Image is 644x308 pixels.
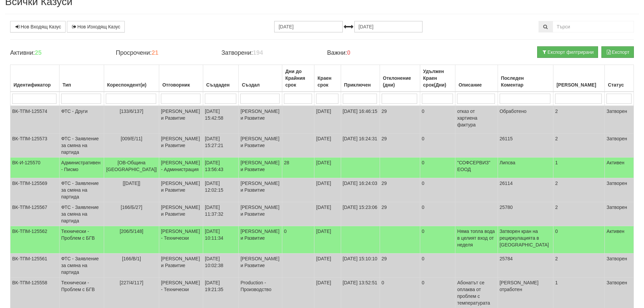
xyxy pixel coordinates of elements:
[555,80,603,90] div: [PERSON_NAME]
[10,106,59,134] td: ВК-ТПМ-125574
[203,158,239,178] td: [DATE] 13:56:43
[203,202,239,226] td: [DATE] 11:37:32
[498,65,553,92] th: Последен Коментар: No sort applied, activate to apply an ascending sort
[420,158,455,178] td: 0
[420,202,455,226] td: 0
[159,158,203,178] td: [PERSON_NAME] - Администрация
[500,160,516,165] span: Липсва
[500,256,513,261] span: 25784
[314,226,341,254] td: [DATE]
[553,21,634,32] input: Търсене по Идентификатор, Бл/Вх/Ап, Тип, Описание, Моб. Номер, Имейл, Файл, Коментар,
[380,178,420,202] td: 29
[605,254,634,278] td: Затворен
[380,134,420,158] td: 29
[203,226,239,254] td: [DATE] 10:11:34
[104,65,159,92] th: Кореспондент(и): No sort applied, activate to apply an ascending sort
[457,228,496,248] p: Няма топла вода в целият вход от неделя
[605,106,634,134] td: Затворен
[159,254,203,278] td: [PERSON_NAME] и Развитие
[159,65,203,92] th: Отговорник: No sort applied, activate to apply an ascending sort
[159,226,203,254] td: [PERSON_NAME] - Технически
[341,65,380,92] th: Приключен: No sort applied, activate to apply an ascending sort
[10,178,59,202] td: ВК-ТПМ-125569
[500,109,527,114] span: Обработено
[500,229,549,247] span: Затворен кран на рециркулацията в [GEOGRAPHIC_DATA]
[239,254,282,278] td: [PERSON_NAME] и Развитие
[239,202,282,226] td: [PERSON_NAME] и Развитие
[121,205,142,210] span: [166/Б/27]
[341,178,380,202] td: [DATE] 16:24:03
[553,158,605,178] td: 1
[10,21,66,32] a: Нов Входящ Казус
[605,178,634,202] td: Затворен
[59,65,104,92] th: Тип: No sort applied, activate to apply an ascending sort
[282,65,314,92] th: Дни до Крайния срок: No sort applied, activate to apply an ascending sort
[606,80,632,90] div: Статус
[120,280,143,285] span: [227/4/117]
[12,80,57,90] div: Идентификатор
[420,226,455,254] td: 0
[420,65,455,92] th: Удължен Краен срок(Дни): No sort applied, activate to apply an ascending sort
[106,80,157,90] div: Кореспондент(и)
[10,50,105,56] h4: Активни:
[601,46,634,58] button: Експорт
[327,50,422,56] h4: Важни:
[500,73,552,90] div: Последен Коментар
[59,158,104,178] td: Административен - Писмо
[67,21,125,32] a: Нов Изходящ Казус
[380,106,420,134] td: 29
[500,136,513,141] span: 26115
[203,178,239,202] td: [DATE] 12:02:15
[284,67,312,90] div: Дни до Крайния срок
[151,49,158,56] b: 21
[239,178,282,202] td: [PERSON_NAME] и Развитие
[123,181,140,186] span: [[DATE]]
[341,106,380,134] td: [DATE] 16:46:15
[380,65,420,92] th: Отклонение (дни): No sort applied, activate to apply an ascending sort
[221,50,317,56] h4: Затворени:
[314,65,341,92] th: Краен срок: No sort applied, activate to apply an ascending sort
[422,67,454,90] div: Удължен Краен срок(Дни)
[380,202,420,226] td: 29
[553,202,605,226] td: 2
[382,73,418,90] div: Отклонение (дни)
[537,46,598,58] button: Експорт филтрирани
[10,65,59,92] th: Идентификатор: No sort applied, activate to apply an ascending sort
[341,134,380,158] td: [DATE] 16:24:31
[161,80,201,90] div: Отговорник
[314,134,341,158] td: [DATE]
[59,106,104,134] td: ФТС - Други
[347,49,351,56] b: 0
[500,181,513,186] span: 26114
[159,178,203,202] td: [PERSON_NAME] и Развитие
[116,50,211,56] h4: Просрочени:
[10,134,59,158] td: ВК-ТПМ-125573
[420,106,455,134] td: 0
[553,254,605,278] td: 2
[239,106,282,134] td: [PERSON_NAME] и Развитие
[120,229,143,234] span: [206/5/148]
[10,202,59,226] td: ВК-ТПМ-125567
[203,134,239,158] td: [DATE] 15:27:21
[239,65,282,92] th: Създал: No sort applied, activate to apply an ascending sort
[420,134,455,158] td: 0
[10,254,59,278] td: ВК-ТПМ-125561
[59,202,104,226] td: ФТС - Заявление за смяна на партида
[341,254,380,278] td: [DATE] 15:10:10
[457,108,496,128] p: отказ от хартиена фактура
[10,226,59,254] td: ВК-ТПМ-125562
[553,106,605,134] td: 2
[455,65,498,92] th: Описание: No sort applied, activate to apply an ascending sort
[314,178,341,202] td: [DATE]
[121,136,142,141] span: [009/Е/11]
[240,80,280,90] div: Създал
[203,65,239,92] th: Създаден: No sort applied, activate to apply an ascending sort
[457,80,496,90] div: Описание
[500,280,539,292] span: [PERSON_NAME] отработен
[314,202,341,226] td: [DATE]
[314,158,341,178] td: [DATE]
[239,158,282,178] td: [PERSON_NAME] и Развитие
[122,256,141,261] span: [166/В/1]
[203,254,239,278] td: [DATE] 10:02:38
[605,202,634,226] td: Затворен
